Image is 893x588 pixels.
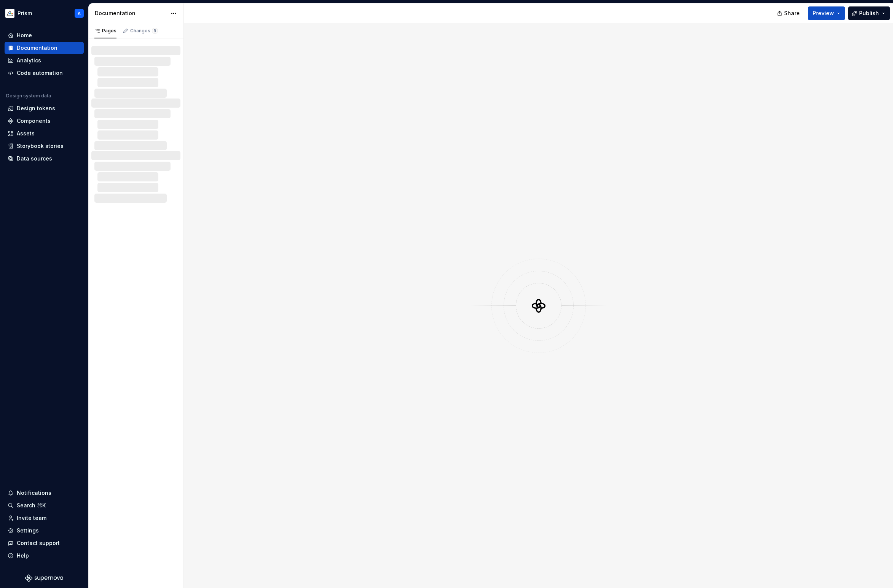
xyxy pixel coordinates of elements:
[17,539,60,547] div: Contact support
[6,93,51,99] div: Design system data
[17,69,63,77] div: Code automation
[5,487,84,499] button: Notifications
[5,9,14,18] img: 933d721a-f27f-49e1-b294-5bdbb476d662.png
[17,142,64,150] div: Storybook stories
[17,502,46,509] div: Search ⌘K
[17,57,41,64] div: Analytics
[17,117,51,125] div: Components
[130,28,158,34] div: Changes
[2,5,87,21] button: PrismA
[17,552,29,559] div: Help
[17,155,52,162] div: Data sources
[5,153,84,165] a: Data sources
[5,127,84,140] a: Assets
[5,67,84,79] a: Code automation
[5,499,84,512] button: Search ⌘K
[5,550,84,562] button: Help
[5,54,84,67] a: Analytics
[784,10,800,17] span: Share
[5,512,84,524] a: Invite team
[5,29,84,41] a: Home
[5,524,84,537] a: Settings
[17,489,51,497] div: Notifications
[859,10,879,17] span: Publish
[5,42,84,54] a: Documentation
[813,10,834,17] span: Preview
[94,28,116,34] div: Pages
[78,10,81,16] div: A
[152,28,158,34] span: 9
[17,32,32,39] div: Home
[5,537,84,549] button: Contact support
[5,102,84,114] a: Design tokens
[848,6,890,20] button: Publish
[17,130,35,137] div: Assets
[17,527,39,534] div: Settings
[808,6,845,20] button: Preview
[773,6,805,20] button: Share
[18,10,32,17] div: Prism
[25,574,63,582] svg: Supernova Logo
[95,10,167,17] div: Documentation
[5,115,84,127] a: Components
[17,44,57,52] div: Documentation
[5,140,84,152] a: Storybook stories
[17,514,46,522] div: Invite team
[17,105,55,112] div: Design tokens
